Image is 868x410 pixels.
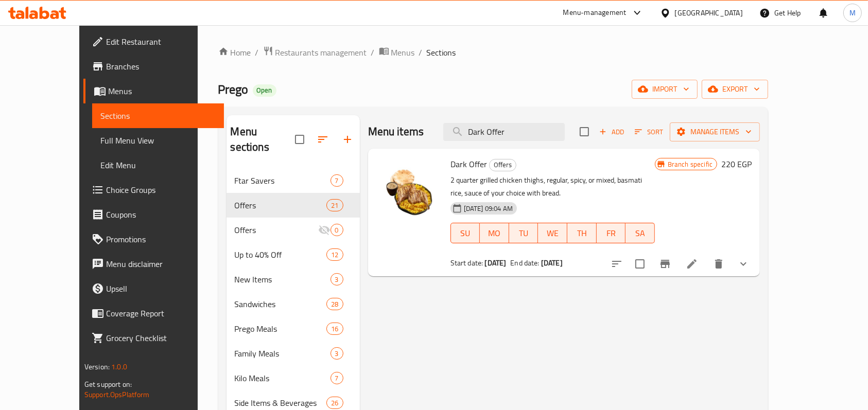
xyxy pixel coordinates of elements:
span: Menu disclaimer [106,258,216,270]
span: Choice Groups [106,184,216,196]
span: Sections [427,46,456,59]
li: / [255,46,259,59]
button: Branch-specific-item [653,252,678,276]
span: 3 [331,275,343,284]
li: / [419,46,423,59]
span: End date: [510,256,539,270]
span: Select section [574,121,595,142]
span: Coverage Report [106,307,216,319]
span: SA [630,226,651,241]
span: Side Items & Beverages [235,397,327,409]
span: Prego Meals [235,323,327,335]
button: sort-choices [604,252,629,276]
span: Sort items [628,124,670,140]
span: Prego [218,78,249,101]
div: items [326,298,343,310]
span: Start date: [450,256,483,270]
span: M [849,7,856,19]
a: Edit Restaurant [83,29,224,54]
span: Menus [391,46,415,59]
span: Select all sections [289,129,310,150]
span: Restaurants management [275,46,367,59]
h2: Menu items [368,124,424,139]
span: MO [484,226,505,241]
div: items [326,248,343,261]
span: 0 [331,225,343,235]
span: Branches [106,60,216,73]
svg: Inactive section [318,224,331,236]
span: Open [253,86,276,95]
span: Version: [84,360,110,373]
span: Offers [490,159,516,171]
button: TH [567,223,597,243]
div: Menu-management [563,7,627,19]
div: items [331,273,343,286]
span: Full Menu View [100,134,216,147]
button: delete [706,252,731,276]
span: Up to 40% Off [235,248,327,261]
b: [DATE] [485,256,507,270]
svg: Show Choices [737,258,750,270]
span: Select to update [629,253,651,275]
span: FR [601,226,622,241]
a: Sections [92,103,224,128]
a: Edit menu item [686,258,698,270]
a: Support.OpsPlatform [84,388,150,401]
a: Coupons [83,202,224,227]
span: 12 [327,250,342,260]
nav: breadcrumb [218,46,769,59]
a: Menu disclaimer [83,252,224,276]
span: Offers [235,224,318,236]
span: export [710,83,760,96]
span: [DATE] 09:04 AM [460,204,517,213]
span: Dark Offer [450,156,487,172]
span: Kilo Meals [235,372,331,384]
button: show more [731,252,756,276]
a: Menus [83,79,224,103]
span: Grocery Checklist [106,332,216,344]
button: Add [595,124,628,140]
span: 26 [327,398,342,408]
input: search [443,123,565,141]
span: New Items [235,273,331,286]
span: Edit Menu [100,159,216,171]
a: Menus [379,46,415,59]
span: Coupons [106,208,216,221]
span: 1.0.0 [111,360,127,373]
a: Restaurants management [263,46,367,59]
span: Family Meals [235,347,331,360]
button: FR [597,223,626,243]
div: items [331,372,343,384]
button: Add section [335,127,360,152]
b: [DATE] [541,256,563,270]
span: 16 [327,324,342,334]
div: Ftar Savers [235,174,331,187]
span: 7 [331,176,343,186]
span: WE [542,226,563,241]
span: Sandwiches [235,298,327,310]
button: WE [538,223,567,243]
span: Branch specific [664,159,717,169]
span: Add item [595,124,628,140]
a: Promotions [83,227,224,252]
div: Up to 40% Off12 [227,242,360,267]
li: / [371,46,375,59]
span: import [640,83,689,96]
span: Get support on: [84,378,132,391]
button: SA [626,223,655,243]
div: Offers21 [227,193,360,218]
span: Add [598,126,626,138]
span: 7 [331,373,343,383]
a: Upsell [83,276,224,301]
h2: Menu sections [231,124,295,155]
h6: 220 EGP [721,157,752,171]
span: SU [455,226,476,241]
a: Home [218,46,251,59]
a: Edit Menu [92,153,224,177]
